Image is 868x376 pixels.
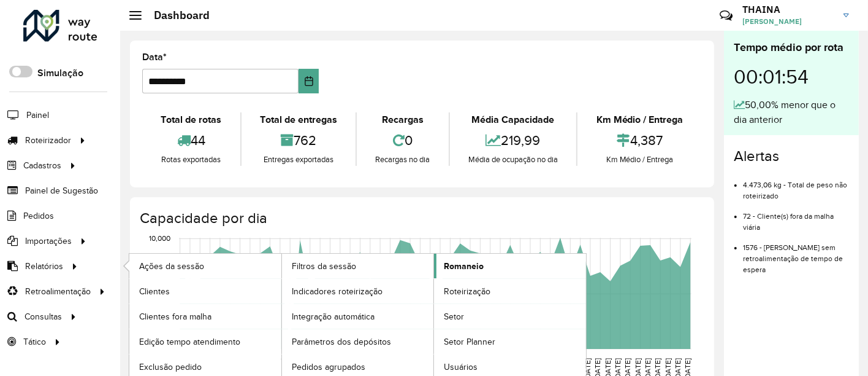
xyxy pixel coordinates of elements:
h4: Alertas [734,147,849,165]
a: Filtros da sessão [282,254,434,278]
span: Romaneio [444,260,484,273]
li: 4.473,06 kg - Total de peso não roteirizado [743,170,849,202]
span: Tático [23,335,46,348]
span: Integração automática [292,310,375,323]
span: Clientes [139,285,170,298]
span: Parâmetros dos depósitos [292,335,391,348]
a: Clientes [129,279,281,304]
span: [PERSON_NAME] [742,16,834,27]
label: Data [142,50,167,65]
a: Ações da sessão [129,254,281,278]
div: 219,99 [453,127,574,154]
div: 0 [360,127,446,154]
a: Edição tempo atendimento [129,329,281,354]
span: Roteirização [444,285,490,298]
a: Integração automática [282,304,434,329]
span: Pedidos [23,210,54,222]
h4: Capacidade por dia [140,210,702,227]
span: Ações da sessão [139,260,204,273]
a: Setor [434,304,586,329]
span: Relatórios [25,260,63,273]
li: 1576 - [PERSON_NAME] sem retroalimentação de tempo de espera [743,233,849,275]
span: Usuários [444,361,478,374]
span: Clientes fora malha [139,310,211,323]
span: Edição tempo atendimento [139,335,240,348]
text: 10,000 [149,235,170,243]
div: Média de ocupação no dia [453,154,574,166]
span: Importações [25,235,72,248]
a: Romaneio [434,254,586,278]
a: Setor Planner [434,329,586,354]
span: Painel de Sugestão [25,184,98,197]
h2: Dashboard [142,9,210,22]
a: Clientes fora malha [129,304,281,329]
div: Recargas [360,112,446,127]
span: Painel [26,109,49,122]
span: Filtros da sessão [292,260,356,273]
h3: THAINA [742,4,834,15]
a: Contato Rápido [713,2,739,29]
span: Retroalimentação [25,285,91,298]
a: Roteirização [434,279,586,304]
div: Total de entregas [245,112,353,127]
li: 72 - Cliente(s) fora da malha viária [743,202,849,233]
span: Consultas [25,310,62,323]
div: Rotas exportadas [145,154,237,166]
span: Setor Planner [444,335,495,348]
div: Média Capacidade [453,112,574,127]
div: Total de rotas [145,112,237,127]
label: Simulação [37,66,83,80]
a: Indicadores roteirização [282,279,434,304]
span: Cadastros [23,159,61,172]
span: Setor [444,310,464,323]
div: 4,387 [581,127,699,154]
div: 50,00% menor que o dia anterior [734,98,849,127]
div: 762 [245,127,353,154]
button: Choose Date [299,69,319,93]
div: Recargas no dia [360,154,446,166]
span: Exclusão pedido [139,361,202,374]
a: Parâmetros dos depósitos [282,329,434,354]
div: 44 [145,127,237,154]
div: 00:01:54 [734,56,849,98]
div: Km Médio / Entrega [581,154,699,166]
div: Entregas exportadas [245,154,353,166]
div: Km Médio / Entrega [581,112,699,127]
div: Tempo médio por rota [734,39,849,56]
span: Indicadores roteirização [292,285,383,298]
span: Roteirizador [25,134,71,147]
span: Pedidos agrupados [292,361,365,374]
